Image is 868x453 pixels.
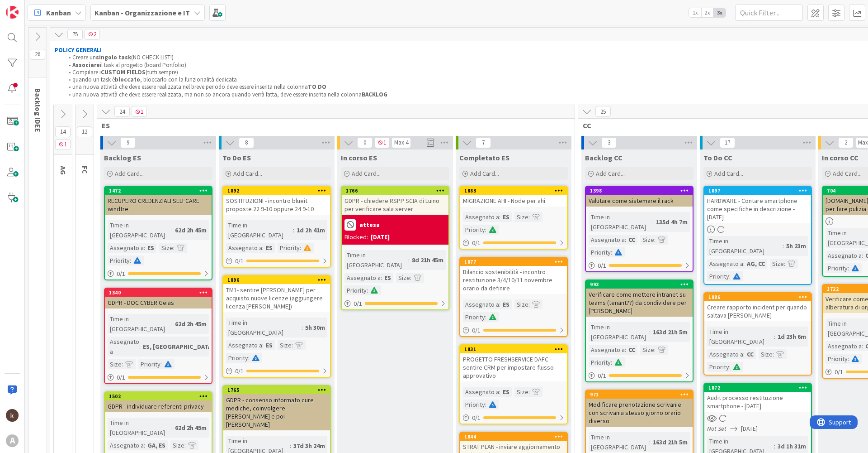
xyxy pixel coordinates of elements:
[367,285,368,295] span: :
[109,289,212,296] div: 1340
[102,121,563,130] span: ES
[59,166,68,175] span: AG
[408,255,410,265] span: :
[248,353,250,363] span: :
[704,187,811,223] div: 1897HARDWARE - Contare smartphone come specifiche in descrizione - [DATE]
[611,247,612,257] span: :
[80,166,90,174] span: FC
[292,340,293,350] span: :
[460,325,567,336] div: 0/1
[226,318,302,337] div: Time in [GEOGRAPHIC_DATA]
[652,217,654,227] span: :
[586,187,693,207] div: 1398Valutare come sistemare il rack
[586,399,693,427] div: Modificare prenotazione scrivanie con scrivania stesso giorno orario diverso
[500,387,512,397] div: ES
[394,140,408,145] div: Max 4
[302,323,303,333] span: :
[226,353,248,363] div: Priority
[171,423,173,433] span: :
[586,280,693,317] div: 993Verificare come mettere intranet su teams (tenant??) da condividere per [PERSON_NAME]
[707,236,783,256] div: Time in [GEOGRAPHIC_DATA]
[108,243,144,253] div: Assegnato a
[586,195,693,207] div: Valutare come sistemare il rack
[19,1,41,12] span: Support
[704,293,811,301] div: 1886
[46,7,71,18] span: Kanban
[362,91,387,98] strong: BACKLOG
[55,126,71,137] span: 14
[651,327,690,337] div: 163d 21h 5m
[293,225,294,235] span: :
[735,5,803,21] input: Quick Filter...
[294,225,327,235] div: 1d 2h 41m
[144,440,145,450] span: :
[848,354,849,364] span: :
[344,273,381,283] div: Assegnato a
[223,284,330,312] div: TM1- sentire [PERSON_NAME] per acquisto nuove licenze (aggiungere licenza [PERSON_NAME])
[774,441,775,451] span: :
[783,241,784,251] span: :
[598,371,606,381] span: 0 / 1
[410,255,446,265] div: 8d 21h 45m
[704,195,811,223] div: HARDWARE - Contare smartphone come specifiche in descrizione - [DATE]
[105,187,212,215] div: 1472RECUPERO CREDENZIALI SELFCARE windtre
[141,342,216,352] div: ES, [GEOGRAPHIC_DATA]
[223,187,330,215] div: 1892SOSTITUZIONI - incontro blueit proposte 22 9-10 oppure 24 9-10
[233,169,262,178] span: Add Card...
[227,387,330,393] div: 1765
[239,137,254,148] span: 8
[459,153,509,162] span: Completato ES
[590,281,693,288] div: 993
[707,327,774,347] div: Time in [GEOGRAPHIC_DATA]
[775,441,808,451] div: 3d 1h 31m
[703,153,732,162] span: To Do CC
[105,400,212,412] div: GDPR - individuare referenti privacy
[108,220,171,240] div: Time in [GEOGRAPHIC_DATA]
[586,390,693,427] div: 971Modificare prenotazione scrivanie con scrivania stesso giorno orario diverso
[226,243,262,253] div: Assegnato a
[33,88,42,132] span: Backlog IDEE
[472,413,481,423] span: 0 / 1
[460,345,567,381] div: 1831PROGETTO FRESHSERVICE DAFC - sentire CRM per impostare flusso approvativo
[122,359,123,369] span: :
[514,299,528,309] div: Size
[770,259,784,269] div: Size
[528,387,530,397] span: :
[463,299,499,309] div: Assegnato a
[472,326,481,335] span: 0 / 1
[654,345,656,355] span: :
[105,392,212,400] div: 1502
[625,235,626,245] span: :
[115,169,144,178] span: Add Card...
[226,220,293,240] div: Time in [GEOGRAPHIC_DATA]
[344,232,368,242] div: Blocked:
[499,387,500,397] span: :
[590,391,693,398] div: 971
[138,359,160,369] div: Priority
[654,217,690,227] div: 135d 4h 7m
[460,412,567,424] div: 0/1
[6,6,19,19] img: Visit kanbanzone.com
[223,255,330,267] div: 0/1
[184,440,186,450] span: :
[463,212,499,222] div: Assegnato a
[784,259,785,269] span: :
[170,440,184,450] div: Size
[649,327,651,337] span: :
[463,312,485,322] div: Priority
[223,394,330,430] div: GDPR - consenso informato cure mediche, coinvolgere [PERSON_NAME] e poi [PERSON_NAME]
[382,273,393,283] div: ES
[105,289,212,297] div: 1340
[586,370,693,381] div: 0/1
[708,294,811,300] div: 1886
[160,359,162,369] span: :
[108,440,144,450] div: Assegnato a
[173,243,175,253] span: :
[707,259,743,269] div: Assegnato a
[346,188,448,194] div: 1766
[654,235,656,245] span: :
[499,299,500,309] span: :
[120,137,136,148] span: 9
[707,362,729,372] div: Priority
[223,276,330,284] div: 1896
